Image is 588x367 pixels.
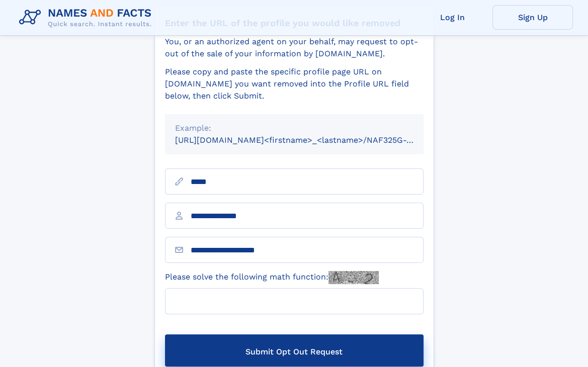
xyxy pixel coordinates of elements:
[165,271,379,284] label: Please solve the following math function:
[165,334,424,366] button: Submit Opt Out Request
[492,5,573,30] a: Sign Up
[175,135,443,145] small: [URL][DOMAIN_NAME]<firstname>_<lastname>/NAF325G-xxxxxxxx
[15,4,160,31] img: Logo Names and Facts
[412,5,492,30] a: Log In
[165,66,424,102] div: Please copy and paste the specific profile page URL on [DOMAIN_NAME] you want removed into the Pr...
[175,122,413,134] div: Example:
[165,36,424,60] div: You, or an authorized agent on your behalf, may request to opt-out of the sale of your informatio...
